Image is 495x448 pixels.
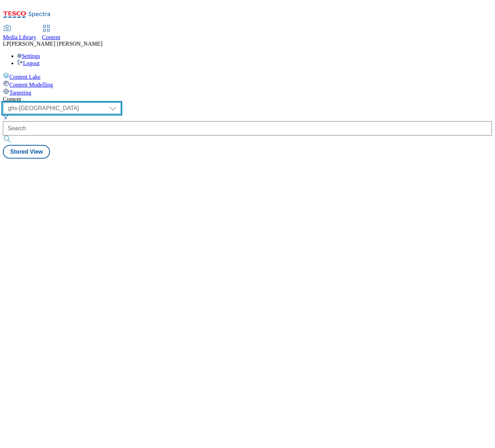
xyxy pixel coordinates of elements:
a: Content Modelling [3,80,492,88]
div: Content [3,96,492,103]
span: Content [42,34,60,40]
a: Targeting [3,88,492,96]
span: LP [3,41,10,47]
a: Media Library [3,26,36,41]
a: Logout [17,60,40,66]
a: Settings [17,53,40,59]
input: Search [3,121,492,136]
span: Targeting [9,90,31,96]
span: Content Lake [9,74,41,80]
a: Content [42,26,60,41]
span: Media Library [3,34,36,40]
a: Content Lake [3,72,492,80]
button: Stored View [3,145,50,159]
svg: Search Filters [3,114,9,120]
span: Content Modelling [9,82,53,88]
span: [PERSON_NAME] [PERSON_NAME] [10,41,103,47]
